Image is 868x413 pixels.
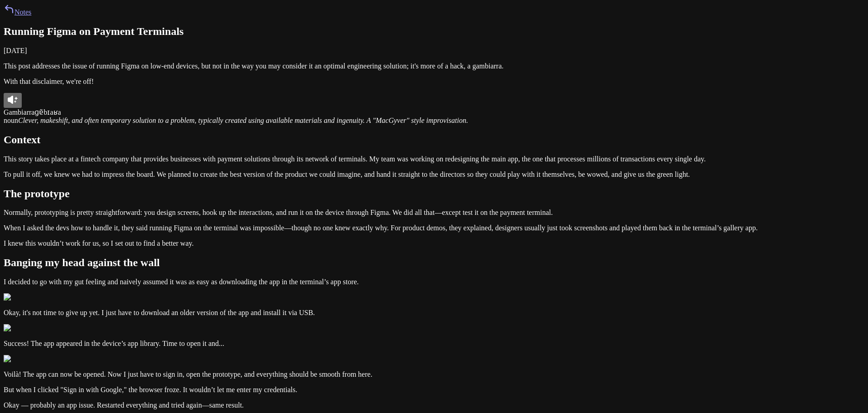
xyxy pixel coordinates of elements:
[4,78,864,86] p: With that disclaimer, we're off!
[4,134,864,146] h2: Context
[4,324,29,332] img: Image
[4,170,864,179] p: To pull it off, we knew we had to impress the board. We planned to create the best version of the...
[4,209,864,217] p: Normally, prototyping is pretty straightforward: you design screens, hook up the interactions, an...
[4,293,29,301] img: Image
[4,278,864,286] p: I decided to go with my gut feeling and naively assumed it was as easy as downloading the app in ...
[4,224,864,232] p: When I asked the devs how to handle it, they said running Figma on the terminal was impossible—th...
[4,309,864,317] p: Okay, it's not time to give up yet. I just have to download an older version of the app and insta...
[4,155,864,163] p: This story takes place at a fintech company that provides businesses with payment solutions throu...
[4,8,31,16] a: Notes
[4,25,864,38] h1: Running Figma on Payment Terminals
[4,401,864,409] p: Okay — probably an app issue. Restarted everything and tried again—same result.
[4,355,29,363] img: Image
[4,108,34,116] span: Gambiarra
[4,370,864,379] p: Voilà! The app can now be opened. Now I just have to sign in, open the prototype, and everything ...
[18,117,468,124] em: Clever, makeshift, and often temporary solution to a problem, typically created using available m...
[4,257,864,269] h2: Banging my head against the wall
[34,108,61,116] span: ɡɐ̃bɪaʁa
[4,386,864,394] p: But when I clicked "Sign in with Google," the browser froze. It wouldn’t let me enter my credenti...
[4,62,864,70] p: This post addresses the issue of running Figma on low-end devices, but not in the way you may con...
[4,47,27,54] time: [DATE]
[4,340,864,348] p: Success! The app appeared in the device’s app library. Time to open it and...
[4,239,864,248] p: I knew this wouldn’t work for us, so I set out to find a better way.
[4,117,18,124] span: noun
[4,188,864,200] h2: The prototype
